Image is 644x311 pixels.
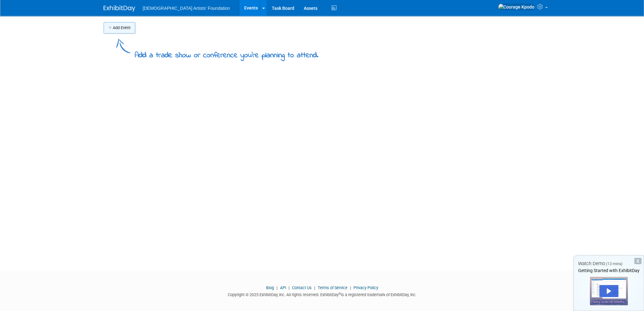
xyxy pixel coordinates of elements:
[292,285,312,290] a: Contact Us
[339,292,341,295] sup: ®
[266,285,274,290] a: Blog
[104,5,135,12] img: ExhibitDay
[318,285,348,290] a: Terms of Service
[135,46,318,61] div: Add a trade show or conference you're planning to attend.
[287,285,291,290] span: |
[275,285,279,290] span: |
[104,22,135,34] button: Add Event
[606,262,622,266] span: (13 mins)
[143,6,230,11] span: [DEMOGRAPHIC_DATA] Artists' Foundation
[574,260,644,267] div: Watch Demo
[634,258,641,264] div: Dismiss
[280,285,286,290] a: API
[348,285,353,290] span: |
[574,267,644,274] div: Getting Started with ExhibitDay
[599,285,618,297] div: Play
[354,285,378,290] a: Privacy Policy
[313,285,317,290] span: |
[498,3,535,10] img: Courage Kpodo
